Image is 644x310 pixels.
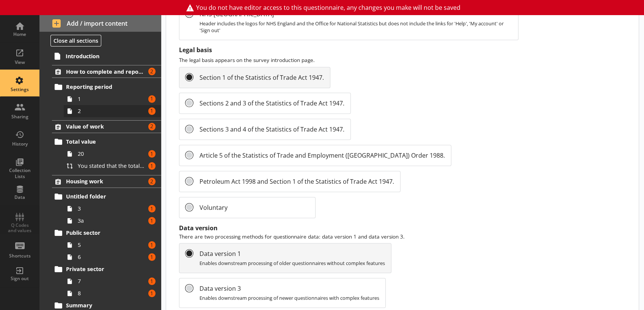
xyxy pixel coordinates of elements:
input: Data version 1Enables downstream processing of older questionnaires without complex features [185,250,193,257]
button: Close all sections [50,35,101,46]
div: View [6,59,33,65]
span: Sections 2 and 3 of the Statistics of Trade Act 1947. [199,99,344,107]
li: Untitled folder313a1 [55,191,161,227]
span: Add / import content [52,19,148,28]
span: Petroleum Act 1998 and Section 1 of the Statistics of Trade Act 1947. [199,177,394,186]
a: 21 [64,105,161,117]
input: Petroleum Act 1998 and Section 1 of the Statistics of Trade Act 1947. [185,177,193,185]
li: Private sector7181 [55,263,161,299]
div: History [6,141,33,147]
span: Section 1 of the Statistics of Trade Act 1947. [199,73,324,82]
span: Enables downstream processing of newer questionnaires with complex features [199,294,379,301]
span: 7 [78,277,146,285]
a: 51 [64,239,161,251]
span: Housing work [66,178,144,185]
a: Value of work2 [52,120,161,133]
input: Sections 2 and 3 of the Statistics of Trade Act 1947. [185,99,193,107]
span: Untitled folder [66,193,144,200]
input: Data version 3Enables downstream processing of newer questionnaires with complex features [185,284,193,292]
a: Public sector [52,227,161,239]
a: 31 [64,203,161,215]
span: Data version 1 [199,250,385,258]
li: Public sector5161 [55,227,161,263]
span: Voluntary [199,203,309,212]
input: Section 1 of the Statistics of Trade Act 1947. [185,73,193,81]
legend: Data version [179,224,218,232]
span: 2 [78,107,146,115]
span: 3a [78,217,146,224]
input: Sections 3 and 4 of the Statistics of Trade Act 1947. [185,125,193,133]
span: Data version 3 [199,284,379,293]
a: Housing work2 [52,175,161,188]
li: Reporting period1121 [55,81,161,117]
div: Settings [6,87,33,93]
div: Sign out [6,276,33,282]
div: Sharing [6,114,33,120]
a: Total value [52,136,161,148]
span: Value of work [66,123,144,130]
span: Sections 3 and 4 of the Statistics of Trade Act 1947. [199,125,344,133]
li: How to complete and reporting period2Reporting period1121 [39,65,161,117]
span: Enables downstream processing of older questionnaires without complex features [199,260,385,267]
a: 81 [64,287,161,299]
span: 1 [78,95,146,102]
a: Introduction [52,50,161,62]
label: Legal basis [179,46,518,54]
span: Article 5 of the Statistics of Trade and Employment ([GEOGRAPHIC_DATA]) Order 1988. [199,151,445,160]
a: Reporting period [52,81,161,93]
span: 6 [78,253,146,260]
span: 20 [78,150,146,157]
p: There are two processing methods for questionnaire data: data version 1 and data version 3. [179,233,518,240]
span: 5 [78,241,146,248]
li: Total value201You stated that the total value of all construction work carried out by [Ru Name] w... [55,136,161,172]
span: How to complete and reporting period [66,68,144,75]
span: Header includes the logos for NHS England and the Office for National Statistics but does not inc... [199,20,512,34]
div: Shortcuts [6,253,33,259]
a: 201 [64,148,161,160]
input: Article 5 of the Statistics of Trade and Employment ([GEOGRAPHIC_DATA]) Order 1988. [185,151,193,159]
input: Voluntary [185,203,193,211]
span: Public sector [66,229,144,236]
a: 3a1 [64,215,161,227]
div: Collection Lists [6,167,33,179]
a: 11 [64,93,161,105]
a: 61 [64,251,161,263]
span: Private sector [66,265,144,273]
span: Total value [66,138,144,145]
span: Reporting period [66,83,144,90]
button: Add / import content [39,15,161,32]
a: You stated that the total value of all construction work carried out by [Ru Name] was [Total valu... [64,160,161,172]
p: The legal basis appears on the survey introduction page. [179,56,518,64]
div: Home [6,31,33,37]
li: Value of work2Total value201You stated that the total value of all construction work carried out ... [39,120,161,172]
span: You stated that the total value of all construction work carried out by [Ru Name] was [Total valu... [78,162,146,169]
a: Untitled folder [52,191,161,203]
div: Data [6,194,33,200]
a: 71 [64,275,161,287]
span: 8 [78,290,146,297]
span: Summary [66,302,144,309]
span: 3 [78,205,146,212]
a: Private sector [52,263,161,275]
a: How to complete and reporting period2 [52,65,161,78]
span: Introduction [66,53,144,60]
